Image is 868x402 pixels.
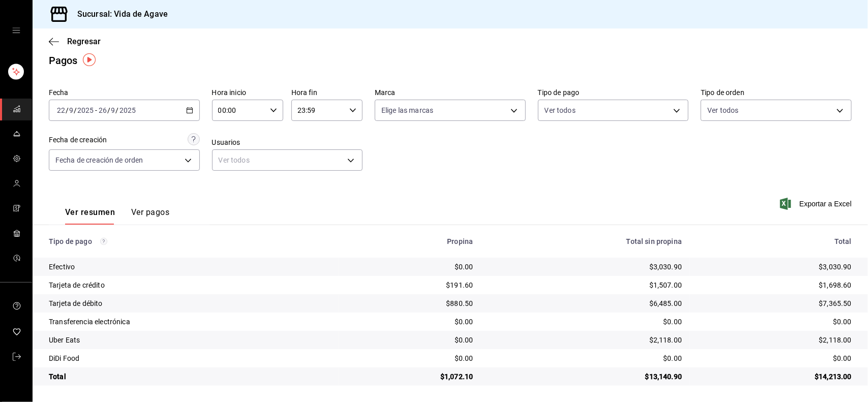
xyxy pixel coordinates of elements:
[65,207,115,225] button: Ver resumen
[347,280,473,290] div: $191.60
[12,26,20,35] button: open drawer
[95,106,97,114] span: -
[347,298,473,308] div: $880.50
[347,335,473,345] div: $0.00
[56,106,66,114] input: --
[490,280,682,290] div: $1,507.00
[698,262,852,272] div: $3,030.90
[347,262,473,272] div: $0.00
[66,106,69,114] span: /
[347,317,473,327] div: $0.00
[490,298,682,308] div: $6,485.00
[490,262,682,272] div: $3,030.90
[49,317,331,327] div: Transferencia electrónica
[698,372,852,382] div: $14,213.00
[116,106,119,114] span: /
[212,139,363,146] label: Usuarios
[707,105,738,115] span: Ver todos
[49,53,78,68] div: Pagos
[347,237,473,245] div: Propina
[212,89,283,97] label: Hora inicio
[698,335,852,345] div: $2,118.00
[65,207,169,225] div: navigation tabs
[111,106,116,114] input: --
[49,262,331,272] div: Efectivo
[83,53,96,66] img: Tooltip marker
[347,353,473,363] div: $0.00
[49,335,331,345] div: Uber Eats
[100,238,107,245] svg: Los pagos realizados con Pay y otras terminales son montos brutos.
[49,353,331,363] div: DiDi Food
[98,106,107,114] input: --
[490,353,682,363] div: $0.00
[77,106,94,114] input: ----
[490,237,682,245] div: Total sin propina
[375,89,526,97] label: Marca
[55,155,143,165] span: Fecha de creación de orden
[107,106,110,114] span: /
[131,207,169,225] button: Ver pagos
[698,317,852,327] div: $0.00
[698,237,852,245] div: Total
[698,280,852,290] div: $1,698.60
[291,89,363,97] label: Hora fin
[67,37,101,46] span: Regresar
[74,106,77,114] span: /
[69,106,74,114] input: --
[698,298,852,308] div: $7,365.50
[698,353,852,363] div: $0.00
[782,198,852,210] button: Exportar a Excel
[490,335,682,345] div: $2,118.00
[381,105,433,115] span: Elige las marcas
[347,372,473,382] div: $1,072.10
[69,8,168,20] h3: Sucursal: Vida de Agave
[49,280,331,290] div: Tarjeta de crédito
[545,105,576,115] span: Ver todos
[212,149,363,171] div: Ver todos
[701,89,852,97] label: Tipo de orden
[49,372,331,382] div: Total
[49,298,331,308] div: Tarjeta de débito
[49,237,331,245] div: Tipo de pago
[49,37,101,46] button: Regresar
[538,89,689,97] label: Tipo de pago
[49,89,200,97] label: Fecha
[490,372,682,382] div: $13,140.90
[119,106,136,114] input: ----
[49,135,107,145] div: Fecha de creación
[490,317,682,327] div: $0.00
